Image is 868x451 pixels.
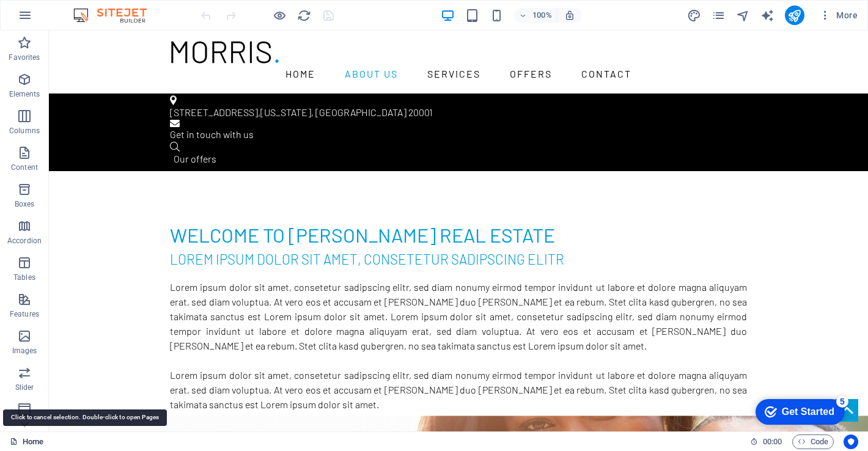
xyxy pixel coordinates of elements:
[760,8,775,23] button: text_generator
[7,236,42,246] p: Accordion
[763,435,782,449] span: 00 00
[9,126,40,136] p: Columns
[15,199,35,209] p: Boxes
[10,435,43,449] a: Home
[687,9,701,23] i: Design (Ctrl+Alt+Y)
[514,8,557,23] button: 100%
[736,9,750,23] i: Navigator
[12,346,37,356] p: Images
[70,8,162,23] img: Editor Logo
[10,309,39,319] p: Features
[297,9,311,23] i: Reload page
[564,10,575,21] i: On resize automatically adjust zoom level to fit chosen device.
[712,8,726,23] button: pages
[9,89,40,99] p: Elements
[844,435,858,449] button: Usercentrics
[819,9,858,21] span: More
[87,2,100,15] div: 5
[785,5,804,25] button: publish
[798,435,828,449] span: Code
[532,8,552,23] h6: 100%
[771,437,773,446] span: :
[712,9,726,23] i: Pages (Ctrl+Alt+S)
[792,435,834,449] button: Code
[272,8,287,23] button: Click here to leave preview mode and continue editing
[814,5,862,25] button: More
[11,163,38,172] p: Content
[296,8,311,23] button: reload
[9,53,40,62] p: Favorites
[736,8,751,23] button: navigator
[15,383,34,392] p: Slider
[687,8,702,23] button: design
[33,13,86,24] div: Get Started
[13,273,35,282] p: Tables
[7,6,96,32] div: Get Started 5 items remaining, 0% complete
[750,435,782,449] h6: Session time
